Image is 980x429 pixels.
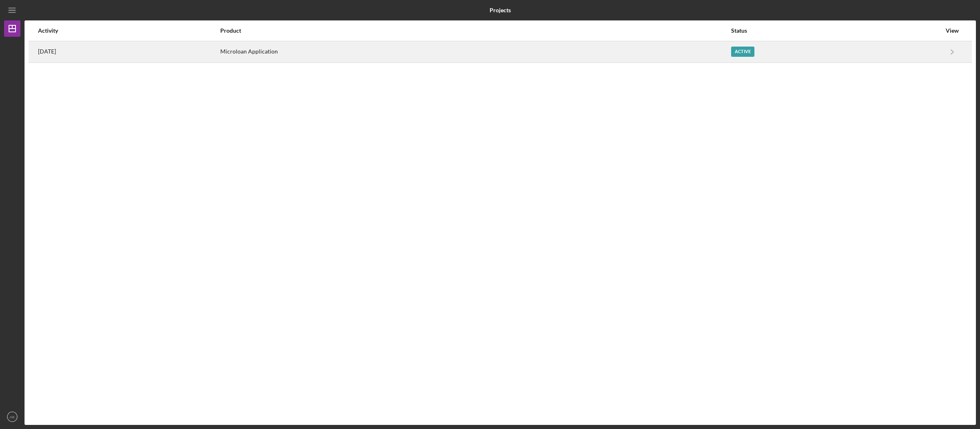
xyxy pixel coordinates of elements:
div: View [942,27,962,34]
div: Activity [38,27,219,34]
div: Status [731,27,941,34]
button: AK [4,409,20,425]
div: Microloan Application [220,42,730,62]
b: Projects [490,7,511,13]
text: AK [10,415,15,419]
div: Product [220,27,730,34]
time: 2025-10-04 00:04 [38,48,56,55]
div: Active [731,47,754,57]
